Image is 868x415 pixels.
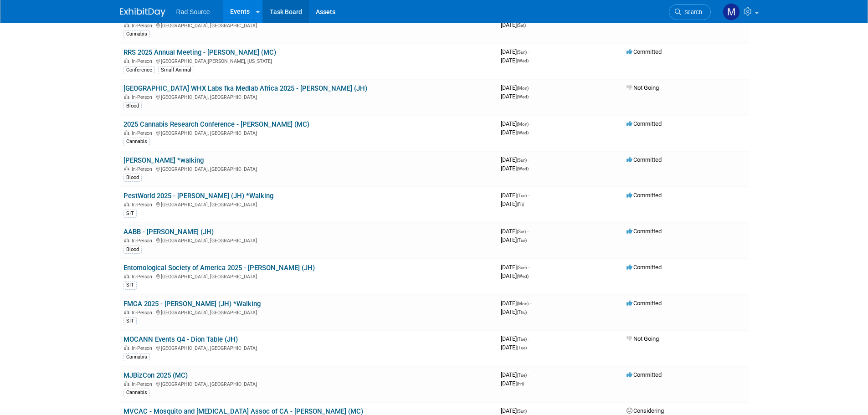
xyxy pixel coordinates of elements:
div: Cannabis [123,389,150,397]
span: [DATE] [501,272,529,279]
span: - [528,335,529,342]
span: In-Person [132,345,155,351]
img: In-Person Event [124,94,129,99]
span: (Thu) [517,310,527,315]
span: In-Person [132,130,155,136]
img: Madison Coleman [723,3,740,20]
a: PestWorld 2025 - [PERSON_NAME] (JH) *Walking [123,192,273,200]
a: Entomological Society of America 2025 - [PERSON_NAME] (JH) [123,264,315,272]
div: Cannabis [123,30,150,38]
span: (Fri) [517,202,524,207]
span: (Tue) [517,373,527,378]
div: Small Animal [158,66,194,74]
span: (Tue) [517,238,527,243]
span: [DATE] [501,57,529,64]
span: In-Person [132,166,155,172]
span: - [528,371,529,378]
div: [GEOGRAPHIC_DATA], [GEOGRAPHIC_DATA] [123,272,493,280]
span: In-Person [132,23,155,29]
span: (Tue) [517,193,527,198]
span: Rad Source [176,8,210,15]
span: [DATE] [501,335,529,342]
span: [DATE] [501,407,529,414]
span: (Wed) [517,166,529,171]
div: [GEOGRAPHIC_DATA], [GEOGRAPHIC_DATA] [123,165,493,172]
span: Committed [627,371,662,378]
a: MJBizCon 2025 (MC) [123,371,188,379]
a: 2025 Cannabis Research Conference - [PERSON_NAME] (MC) [123,120,309,128]
span: [DATE] [501,84,531,91]
span: Committed [627,264,662,271]
div: SIT [123,317,137,325]
img: ExhibitDay [120,8,165,17]
img: In-Person Event [124,381,129,386]
a: AABB - [PERSON_NAME] (JH) [123,228,214,236]
span: In-Person [132,238,155,244]
img: In-Person Event [124,58,129,63]
div: [GEOGRAPHIC_DATA], [GEOGRAPHIC_DATA] [123,236,493,244]
span: Not Going [627,335,659,342]
span: [DATE] [501,21,526,28]
span: [DATE] [501,300,531,307]
img: In-Person Event [124,130,129,135]
span: - [528,156,529,163]
div: Blood [123,174,142,182]
span: (Mon) [517,86,529,91]
span: (Wed) [517,130,529,135]
span: [DATE] [501,156,529,163]
span: (Sat) [517,23,526,28]
div: Cannabis [123,353,150,361]
span: In-Person [132,274,155,280]
span: - [527,228,529,235]
span: (Mon) [517,122,529,127]
span: Not Going [627,84,659,91]
span: Considering [627,407,664,414]
span: In-Person [132,381,155,387]
a: FMCA 2025 - [PERSON_NAME] (JH) *Walking [123,300,261,308]
img: In-Person Event [124,23,129,27]
span: [DATE] [501,236,527,243]
span: - [528,407,529,414]
span: (Wed) [517,94,529,99]
img: In-Person Event [124,274,129,278]
span: Committed [627,300,662,307]
span: Committed [627,192,662,199]
span: [DATE] [501,48,529,55]
span: (Sat) [517,229,526,234]
span: [DATE] [501,165,529,172]
span: Search [681,9,702,15]
div: [GEOGRAPHIC_DATA], [GEOGRAPHIC_DATA] [123,380,493,387]
span: Committed [627,48,662,55]
div: Blood [123,246,142,254]
div: [GEOGRAPHIC_DATA][PERSON_NAME], [US_STATE] [123,57,493,64]
span: [DATE] [501,344,527,351]
div: [GEOGRAPHIC_DATA], [GEOGRAPHIC_DATA] [123,308,493,316]
span: (Wed) [517,274,529,279]
span: - [528,264,529,271]
span: [DATE] [501,192,529,199]
a: MOCANN Events Q4 - Dion Table (JH) [123,335,238,343]
div: [GEOGRAPHIC_DATA], [GEOGRAPHIC_DATA] [123,21,493,29]
a: RRS 2025 Annual Meeting - [PERSON_NAME] (MC) [123,48,276,56]
div: [GEOGRAPHIC_DATA], [GEOGRAPHIC_DATA] [123,93,493,100]
span: [DATE] [501,120,531,127]
span: In-Person [132,94,155,100]
img: In-Person Event [124,166,129,171]
span: In-Person [132,310,155,316]
span: [DATE] [501,129,529,136]
div: [GEOGRAPHIC_DATA], [GEOGRAPHIC_DATA] [123,344,493,351]
span: [DATE] [501,200,524,207]
span: [DATE] [501,264,529,271]
span: [DATE] [501,308,527,315]
span: - [530,84,531,91]
div: [GEOGRAPHIC_DATA], [GEOGRAPHIC_DATA] [123,200,493,208]
span: In-Person [132,58,155,64]
div: Cannabis [123,138,150,146]
span: (Mon) [517,301,529,306]
img: In-Person Event [124,310,129,314]
span: (Sun) [517,50,527,55]
a: [PERSON_NAME] *walking [123,156,204,164]
a: Search [669,4,711,20]
span: (Fri) [517,381,524,386]
div: Conference [123,66,155,74]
